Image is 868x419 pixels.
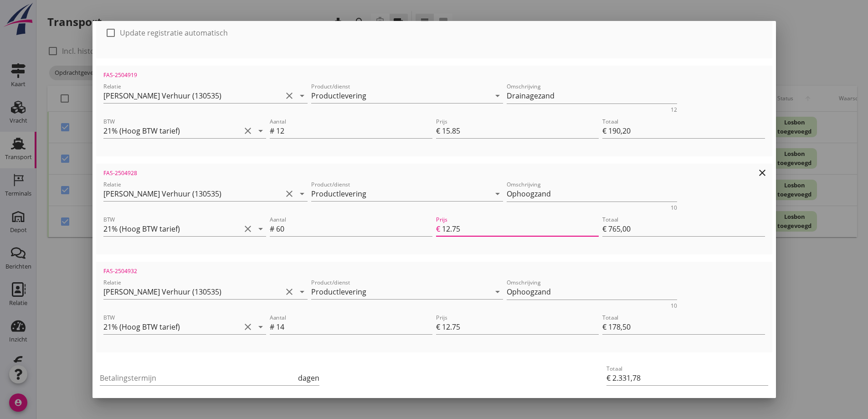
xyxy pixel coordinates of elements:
[276,124,432,138] input: Aantal
[242,125,253,136] i: clear
[284,188,295,199] i: clear
[270,321,276,332] div: #
[671,205,677,211] div: 10
[507,285,677,300] textarea: Omschrijving
[103,124,241,138] input: BTW
[492,286,503,297] i: arrow_drop_down
[442,124,599,138] input: Prijs
[436,321,442,332] div: €
[311,285,490,299] input: Product/dienst
[507,88,677,103] textarea: Omschrijving
[602,124,765,138] input: Totaal
[120,28,228,37] label: Update registratie automatisch
[492,188,503,199] i: arrow_drop_down
[436,223,442,234] div: €
[311,88,490,103] input: Product/dienst
[270,223,276,234] div: #
[103,320,241,334] input: BTW
[606,371,768,385] input: Totaal
[442,320,599,334] input: Prijs
[507,186,677,202] textarea: Omschrijving
[284,286,295,297] i: clear
[297,90,308,101] i: arrow_drop_down
[442,222,599,236] input: Prijs
[602,320,765,334] input: Totaal
[492,90,503,101] i: arrow_drop_down
[311,186,490,201] input: Product/dienst
[671,303,677,309] div: 10
[103,88,282,103] input: Relatie
[100,371,297,385] input: Betalingstermijn
[103,169,137,177] span: FAS-2504928
[276,222,432,236] input: Aantal
[103,71,137,79] span: FAS-2504919
[276,320,432,334] input: Aantal
[296,372,319,383] div: dagen
[103,186,282,201] input: Relatie
[103,285,282,299] input: Relatie
[297,286,308,297] i: arrow_drop_down
[103,222,241,236] input: BTW
[242,223,253,234] i: clear
[757,167,768,178] i: clear
[602,222,765,236] input: Totaal
[284,90,295,101] i: clear
[436,125,442,136] div: €
[242,321,253,332] i: clear
[671,107,677,113] div: 12
[255,125,266,136] i: arrow_drop_down
[103,267,137,275] span: FAS-2504932
[270,125,276,136] div: #
[297,188,308,199] i: arrow_drop_down
[255,321,266,332] i: arrow_drop_down
[255,223,266,234] i: arrow_drop_down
